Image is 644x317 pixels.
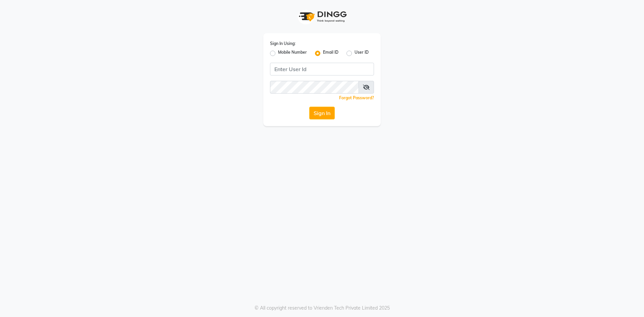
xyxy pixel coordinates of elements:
img: logo1.svg [295,7,349,27]
label: Mobile Number [278,49,307,57]
a: Forgot Password? [339,95,374,100]
input: Username [270,63,374,75]
button: Sign In [309,107,335,119]
label: Sign In Using: [270,41,296,47]
label: User ID [355,49,369,57]
input: Username [270,81,359,94]
label: Email ID [323,49,338,57]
